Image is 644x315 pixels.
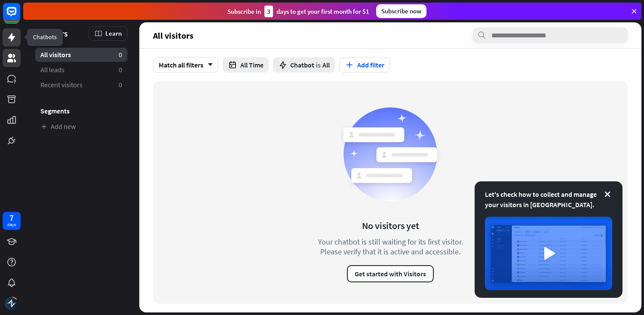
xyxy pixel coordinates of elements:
[9,214,14,222] div: 7
[153,31,193,40] span: All visitors
[3,212,21,230] a: 7 days
[119,65,122,74] aside: 0
[290,61,314,69] span: Chatbot
[35,78,127,92] a: Recent visitors 0
[7,222,16,228] div: days
[264,6,273,17] div: 3
[302,237,478,257] div: Your chatbot is still waiting for its first visitor. Please verify that it is active and accessible.
[105,29,122,37] span: Learn
[322,61,330,69] span: All
[227,6,369,17] div: Subscribe in days to get your first month for $1
[40,65,64,74] span: All leads
[40,80,83,89] span: Recent visitors
[35,119,127,134] a: Add new
[119,50,122,59] aside: 0
[119,80,122,89] aside: 0
[376,4,426,18] div: Subscribe now
[153,57,218,73] div: Match all filters
[485,217,612,290] img: image
[40,28,68,38] span: Visitors
[362,220,419,232] div: No visitors yet
[485,189,612,210] div: Let's check how to collect and manage your visitors in [GEOGRAPHIC_DATA].
[40,50,71,59] span: All visitors
[35,107,127,115] h3: Segments
[347,265,434,282] button: Get started with Visitors
[223,57,269,73] button: All Time
[316,61,321,69] span: is
[203,62,213,67] i: arrow_down
[339,57,390,73] button: Add filter
[35,63,127,77] a: All leads 0
[7,3,33,29] button: Open LiveChat chat widget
